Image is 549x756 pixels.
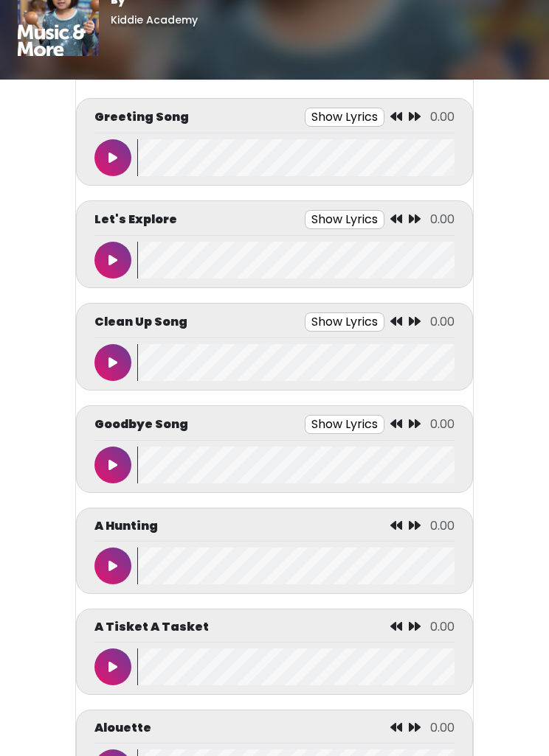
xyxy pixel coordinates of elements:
[94,313,187,331] p: Clean Up Song
[111,14,217,27] h6: Kiddie Academy
[94,108,189,126] p: Greeting Song
[94,517,158,535] p: A Hunting
[94,211,177,228] p: Let's Explore
[430,517,455,534] span: 0.00
[430,416,455,433] span: 0.00
[305,108,384,127] button: Show Lyrics
[305,415,384,434] button: Show Lyrics
[94,416,188,433] p: Goodbye Song
[430,211,455,228] span: 0.00
[305,312,384,332] button: Show Lyrics
[305,210,384,229] button: Show Lyrics
[94,719,151,737] p: Alouette
[430,108,455,125] span: 0.00
[430,719,455,736] span: 0.00
[430,313,455,330] span: 0.00
[430,618,455,635] span: 0.00
[94,618,209,636] p: A Tisket A Tasket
